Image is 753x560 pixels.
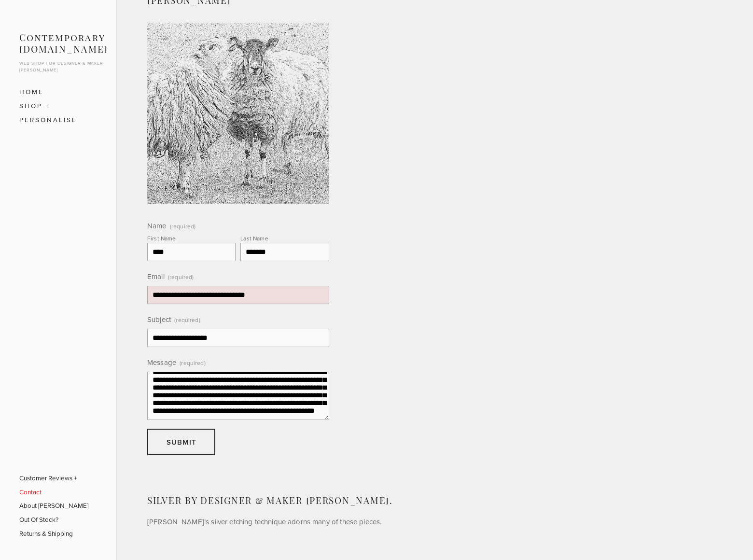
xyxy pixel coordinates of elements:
[147,429,215,455] button: SubmitSubmit
[19,31,108,55] a: Contemporary [DOMAIN_NAME]
[147,221,167,231] span: Name
[147,357,176,367] span: Message
[147,23,329,205] img: "Kissing Sheep" design prototype
[174,313,200,327] span: (required)
[19,85,97,99] a: Home
[19,99,97,113] a: SHOP
[19,471,88,485] a: Customer Reviews
[147,271,165,281] span: Email
[180,356,206,370] span: (required)
[19,513,88,527] a: Out Of Stock?
[19,485,88,499] a: Contact
[147,516,471,528] p: [PERSON_NAME]’s silver etching technique adorns many of these pieces.
[19,113,97,127] a: Personalise
[147,314,171,324] span: Subject
[240,234,268,242] div: Last Name
[147,495,471,506] h3: sILVER By Designer & Maker [PERSON_NAME].
[19,499,88,513] a: About [PERSON_NAME]
[19,60,108,73] p: Web shop for designer & maker [PERSON_NAME]
[19,527,88,541] a: Returns & Shipping
[167,437,196,447] span: Submit
[168,270,194,284] span: (required)
[147,234,176,242] div: First Name
[170,224,196,229] span: (required)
